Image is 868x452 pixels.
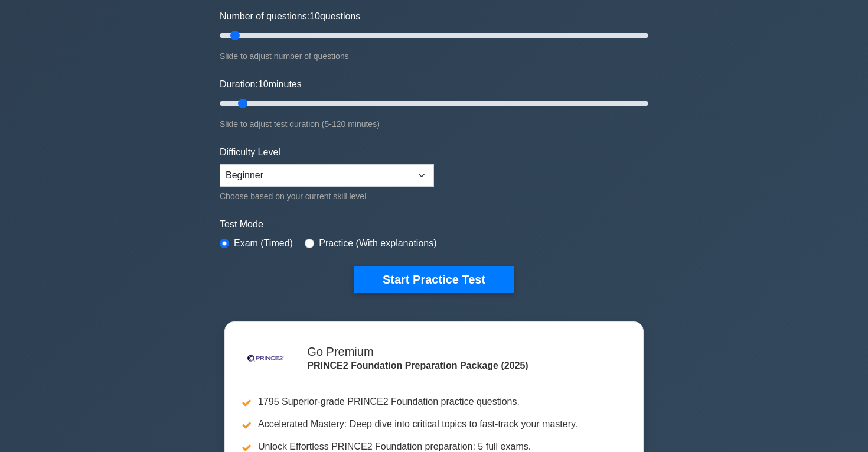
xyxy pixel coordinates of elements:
label: Practice (With explanations) [319,236,436,251]
label: Difficulty Level [220,145,280,160]
span: 10 [309,11,320,21]
div: Slide to adjust number of questions [220,49,648,63]
button: Start Practice Test [354,266,514,293]
div: Slide to adjust test duration (5-120 minutes) [220,117,648,131]
label: Test Mode [220,217,648,232]
label: Duration: minutes [220,77,302,92]
span: 10 [258,79,269,89]
label: Exam (Timed) [234,236,293,251]
div: Choose based on your current skill level [220,189,434,203]
label: Number of questions: questions [220,9,360,24]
